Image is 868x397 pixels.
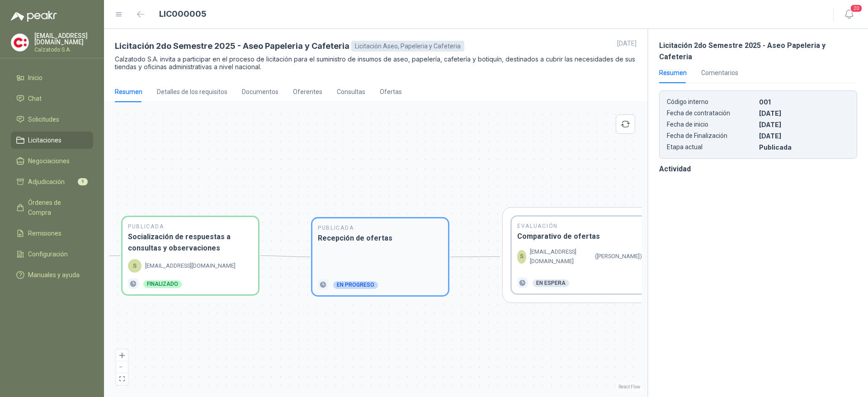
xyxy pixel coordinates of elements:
[143,280,182,288] div: Finalizado
[759,98,849,106] p: 001
[351,41,464,52] div: Licitación Aseo, Papeleria y Cafeteria
[517,222,642,231] h2: Evaluación
[850,4,863,13] span: 20
[618,384,641,389] a: React Flow attribution
[841,6,857,23] button: 20
[659,40,857,62] h3: Licitación 2do Semestre 2025 - Aseo Papeleria y Cafeteria
[380,87,402,97] div: Ofertas
[759,132,849,140] p: [DATE]
[28,114,59,124] span: Solicitudes
[11,225,93,242] a: Remisiones
[667,121,757,128] p: Fecha de inicio
[11,69,93,86] a: Inicio
[116,361,128,373] button: zoom out
[759,121,849,128] p: [DATE]
[312,218,448,295] div: PublicadaRecepción de ofertasEn progreso
[28,270,80,280] span: Manuales y ayuda
[520,252,524,261] p: S
[28,228,61,238] span: Remisiones
[11,90,93,107] a: Chat
[115,87,142,97] div: Resumen
[34,33,93,45] p: [EMAIL_ADDRESS][DOMAIN_NAME]
[333,281,378,289] div: En progreso
[595,252,642,261] span: ( [PERSON_NAME] )
[659,68,687,78] div: Resumen
[502,207,657,303] div: EvaluaciónComparativo de ofertasS[EMAIL_ADDRESS][DOMAIN_NAME]([PERSON_NAME])En espera
[701,68,738,78] div: Comentarios
[11,173,93,190] a: Adjudicación9
[28,73,42,83] span: Inicio
[116,350,128,361] button: zoom in
[145,261,236,270] p: [EMAIL_ADDRESS][DOMAIN_NAME]
[28,177,65,187] span: Adjudicación
[133,261,137,270] p: S
[11,152,93,170] a: Negociaciones
[11,34,28,51] img: Company Logo
[533,279,569,287] div: En espera
[617,40,637,47] p: [DATE]
[11,194,93,221] a: Órdenes de Compra
[116,373,128,385] button: fit view
[667,98,757,106] p: Código interno
[128,231,253,254] h3: Socialización de respuestas a consultas y observaciones
[293,87,322,97] div: Oferentes
[667,132,757,140] p: Fecha de Finalización
[115,55,637,71] p: Calzatodo S.A. invita a participar en el proceso de licitación para el suministro de insumos de a...
[28,156,70,166] span: Negociaciones
[759,143,849,151] p: Publicada
[318,224,443,232] h2: Publicada
[116,350,128,385] div: React Flow controls
[71,256,120,257] g: Edge from 1d124543-7b5c-4ead-bf97-b32100ebec8d to 5fb7a003-71d4-4987-81ae-b32100ebec8d
[337,87,365,97] div: Consultas
[517,231,642,242] h3: Comparativo de ofertas
[28,249,68,259] span: Configuración
[11,111,93,128] a: Solicitudes
[260,256,310,257] g: Edge from 5fb7a003-71d4-4987-81ae-b32100ebec8d to f6b5bceb-8d06-4aec-8461-b32100ebec8d
[157,87,227,97] div: Detalles de los requisitos
[242,87,278,97] div: Documentos
[123,217,258,294] div: PublicadaSocialización de respuestas a consultas y observacionesS[EMAIL_ADDRESS][DOMAIN_NAME]Fina...
[28,198,85,217] span: Órdenes de Compra
[530,247,591,266] p: [EMAIL_ADDRESS][DOMAIN_NAME]
[159,8,207,20] h1: LIC000005
[78,178,88,185] span: 9
[659,163,857,175] h3: Actividad
[115,40,349,52] h3: Licitación 2do Semestre 2025 - Aseo Papeleria y Cafeteria
[667,143,757,151] p: Etapa actual
[11,246,93,263] a: Configuración
[318,232,443,244] h3: Recepción de ofertas
[11,132,93,149] a: Licitaciones
[34,47,93,52] p: Calzatodo S.A.
[28,94,42,104] span: Chat
[11,11,57,22] img: Logo peakr
[759,109,849,117] p: [DATE]
[11,266,93,284] a: Manuales y ayuda
[28,135,61,145] span: Licitaciones
[128,222,253,231] h2: Publicada
[667,109,757,117] p: Fecha de contratación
